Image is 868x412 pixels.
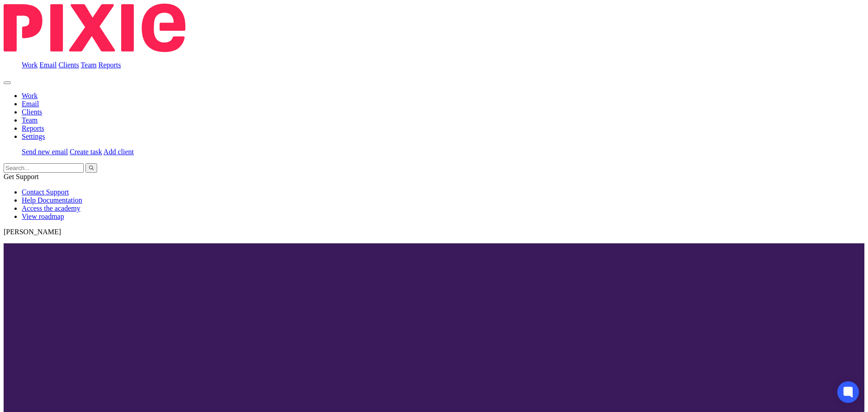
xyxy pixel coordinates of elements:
[22,133,45,140] a: Settings
[70,148,102,156] a: Create task
[22,92,38,99] a: Work
[58,61,79,69] a: Clients
[4,228,864,236] p: [PERSON_NAME]
[22,100,39,108] a: Email
[4,4,185,52] img: Pixie
[22,196,82,204] a: Help Documentation
[4,173,39,180] span: Get Support
[22,213,64,220] a: View roadmap
[22,148,68,156] a: Send new email
[4,163,84,173] input: Search
[104,148,134,156] a: Add client
[22,124,44,132] a: Reports
[39,61,57,69] a: Email
[99,61,121,69] a: Reports
[22,116,38,124] a: Team
[80,61,96,69] a: Team
[22,204,80,212] a: Access the academy
[85,163,97,173] button: Search
[22,188,69,196] a: Contact Support
[22,108,42,116] a: Clients
[22,61,38,69] a: Work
